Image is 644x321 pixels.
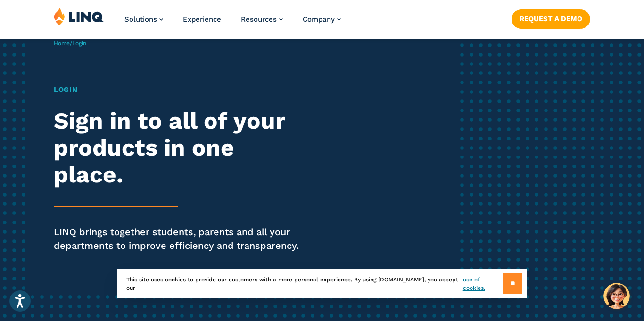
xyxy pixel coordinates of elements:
[241,15,283,24] a: Resources
[603,283,630,309] button: Hello, have a question? Let’s chat.
[54,40,86,47] span: /
[512,9,590,28] a: Request a Demo
[54,107,302,188] h2: Sign in to all of your products in one place.
[463,275,503,292] a: use of cookies.
[124,8,341,39] nav: Primary Navigation
[117,269,527,298] div: This site uses cookies to provide our customers with a more personal experience. By using [DOMAIN...
[54,84,302,95] h1: Login
[124,15,157,24] span: Solutions
[241,15,277,24] span: Resources
[303,15,335,24] span: Company
[124,15,163,24] a: Solutions
[183,15,221,24] a: Experience
[303,15,341,24] a: Company
[72,40,86,47] span: Login
[54,225,302,252] p: LINQ brings together students, parents and all your departments to improve efficiency and transpa...
[512,8,590,28] nav: Button Navigation
[54,8,104,25] img: LINQ | K‑12 Software
[54,40,70,47] a: Home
